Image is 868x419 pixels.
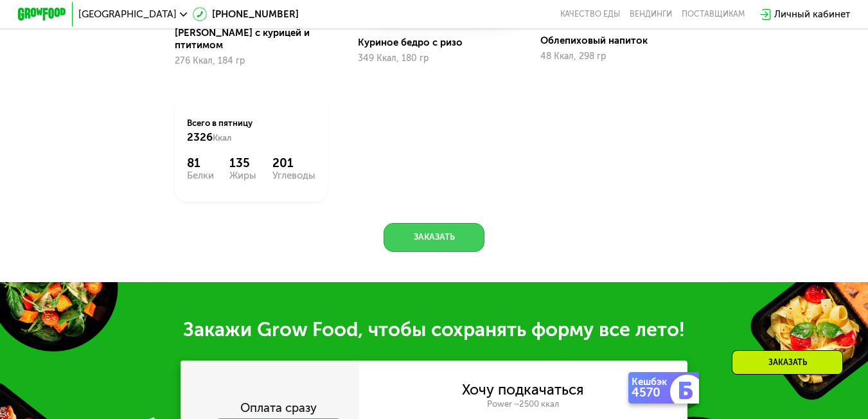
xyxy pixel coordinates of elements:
[358,53,511,64] div: 349 Ккал, 180 гр
[560,10,620,19] a: Качество еды
[359,399,687,410] div: Power ~2500 ккал
[540,35,703,47] div: Облепиховый напиток
[682,10,745,19] div: поставщикам
[774,7,850,22] div: Личный кабинет
[229,171,256,181] div: Жиры
[272,171,315,181] div: Углеводы
[384,223,484,252] button: Заказать
[175,56,328,66] div: 276 Ккал, 184 гр
[540,51,693,62] div: 48 Ккал, 298 гр
[272,156,315,171] div: 201
[193,7,299,22] a: [PHONE_NUMBER]
[187,171,214,181] div: Белки
[78,10,177,19] span: [GEOGRAPHIC_DATA]
[187,130,213,143] span: 2326
[732,350,843,375] div: Заказать
[187,156,214,171] div: 81
[632,387,673,399] div: 4570
[462,384,584,397] div: Хочу подкачаться
[175,27,337,51] div: [PERSON_NAME] с курицей и птитимом
[229,156,256,171] div: 135
[182,402,359,418] div: Оплата сразу
[213,133,231,143] span: Ккал
[630,10,672,19] a: Вендинги
[632,377,673,387] div: Кешбэк
[187,118,315,145] div: Всего в пятницу
[358,37,520,49] div: Куриное бедро с ризо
